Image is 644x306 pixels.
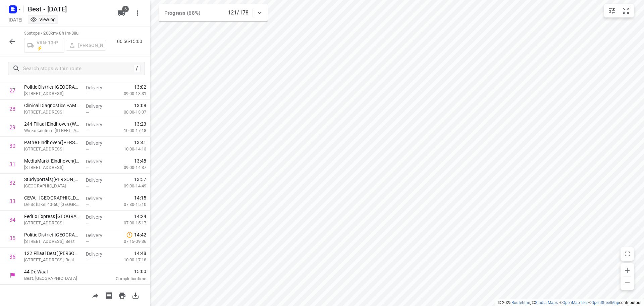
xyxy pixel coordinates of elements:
[24,127,80,134] p: Winkelcentrum Woensel 275, Eindhoven
[86,239,89,244] span: —
[86,158,111,165] p: Delivery
[86,258,89,263] span: —
[134,139,146,146] span: 13:41
[9,161,15,168] div: 31
[24,102,80,109] p: Clinical Diagnostics PAMM BV - locatie Eindhoven(Yvonne Spoelstra)
[24,201,80,208] p: De Schakel 40-50, Eindhoven
[24,194,80,201] p: CEVA - Eindhoven(Receptie)
[126,231,133,238] svg: Late
[164,10,200,16] span: Progress (68%)
[9,124,15,131] div: 29
[134,84,146,90] span: 13:02
[113,183,146,189] p: 09:00-14:49
[159,4,268,21] div: Progress (68%)121/178
[86,251,111,257] p: Delivery
[113,146,146,152] p: 10:00-14:13
[89,292,102,298] span: Share route
[23,63,133,74] input: Search stops within route
[129,292,142,298] span: Download route
[24,238,80,245] p: [STREET_ADDRESS], Best
[24,250,80,257] p: 122 Filiaal Best(Marielle Gudde)
[9,254,15,260] div: 36
[9,217,15,223] div: 34
[562,300,588,305] a: OpenMapTiles
[70,31,71,36] span: •
[86,91,89,96] span: —
[24,84,80,90] p: Politie District Eindhoven - Locatie Eindhoven-Noord(Anouk de Graaf)
[86,165,89,170] span: —
[605,4,619,17] button: Map settings
[86,121,111,128] p: Delivery
[24,220,80,226] p: Achtseweg Noord 17, Eindhoven
[86,214,111,220] p: Delivery
[24,183,80,189] p: Klokgebouw 280, Eindhoven
[9,198,15,205] div: 33
[134,250,146,257] span: 14:48
[122,6,129,12] span: 6
[86,140,111,146] p: Delivery
[102,292,115,298] span: Print shipping labels
[24,257,80,263] p: [STREET_ADDRESS], Best
[86,128,89,133] span: —
[134,102,146,109] span: 13:08
[113,238,146,245] p: 07:15-09:36
[113,164,146,171] p: 09:00-14:37
[102,275,146,282] p: Completion time
[117,38,145,45] p: 06:56-15:00
[134,176,146,183] span: 13:57
[113,109,146,116] p: 08:00-13:37
[24,121,80,127] p: 244 Filiaal Eindhoven (Woensel)(Marielle Gudde)
[24,268,94,275] p: 44 De Waal
[115,6,128,20] button: 6
[24,176,80,183] p: Studyportals(Cécile Jourdan)
[86,110,89,115] span: —
[131,6,144,20] button: More
[86,103,111,110] p: Delivery
[86,184,89,189] span: —
[498,300,641,305] li: © 2025 , © , © © contributors
[115,292,129,298] span: Print route
[113,257,146,263] p: 10:00-17:18
[71,31,78,36] span: 88u
[9,87,15,94] div: 27
[24,146,80,152] p: Dommelstraat 27, Eindhoven
[86,84,111,91] p: Delivery
[24,213,80,220] p: FedEx Express Netherlands - Locatie EINA(Inge Vos / Marianne Driessen / Kim Hanssens / Noortje Be...
[113,90,146,97] p: 09:00-13:31
[604,4,634,17] div: small contained button group
[113,127,146,134] p: 10:00-17:18
[134,213,146,220] span: 14:24
[24,164,80,171] p: Boschdijktunnel 1, Eindhoven
[133,65,141,72] div: /
[512,300,530,305] a: Routetitan
[24,275,94,282] p: Best, [GEOGRAPHIC_DATA]
[24,30,106,37] p: 36 stops • 208km • 8h1m
[591,300,619,305] a: OpenStreetMap
[86,221,89,226] span: —
[134,158,146,164] span: 13:48
[24,109,80,116] p: Michelangelolaan 2, Eindhoven
[24,231,80,238] p: Politie District Eindhoven - Locatie De Kempen - Best(Anouk de Graaf)
[24,158,80,164] p: MediaMarkt Eindhoven(Danielle Teulings)
[86,147,89,152] span: —
[535,300,558,305] a: Stadia Maps
[30,16,56,23] div: You are currently in view mode. To make any changes, go to edit project.
[134,194,146,201] span: 14:15
[86,232,111,239] p: Delivery
[113,220,146,226] p: 07:00-15:17
[113,201,146,208] p: 07:30-15:10
[86,177,111,183] p: Delivery
[9,235,15,242] div: 35
[86,195,111,202] p: Delivery
[9,143,15,149] div: 30
[134,231,146,238] span: 14:42
[24,139,80,146] p: Pathe Eindhoven(Saskia de Ruiter)
[9,106,15,112] div: 28
[86,202,89,207] span: —
[24,90,80,97] p: Michelangelolaan 4, Eindhoven
[9,180,15,186] div: 32
[134,121,146,127] span: 13:23
[102,268,146,275] span: 15:00
[228,9,249,17] p: 121/178
[619,4,633,17] button: Fit zoom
